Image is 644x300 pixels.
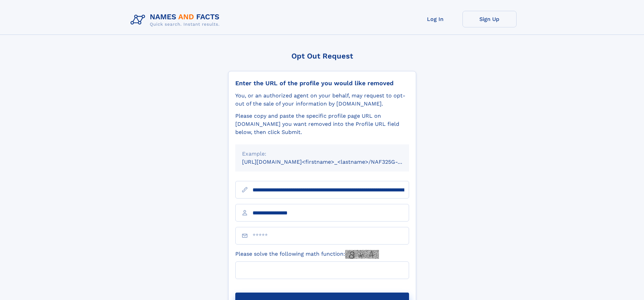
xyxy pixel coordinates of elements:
div: You, or an authorized agent on your behalf, may request to opt-out of the sale of your informatio... [235,92,409,108]
img: Logo Names and Facts [128,11,225,29]
div: Opt Out Request [228,52,416,60]
div: Example: [242,150,402,158]
a: Log In [408,11,462,27]
div: Enter the URL of the profile you would like removed [235,79,409,87]
a: Sign Up [462,11,517,27]
div: Please copy and paste the specific profile page URL on [DOMAIN_NAME] you want removed into the Pr... [235,112,409,136]
small: [URL][DOMAIN_NAME]<firstname>_<lastname>/NAF325G-xxxxxxxx [242,159,422,165]
label: Please solve the following math function: [235,250,379,259]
